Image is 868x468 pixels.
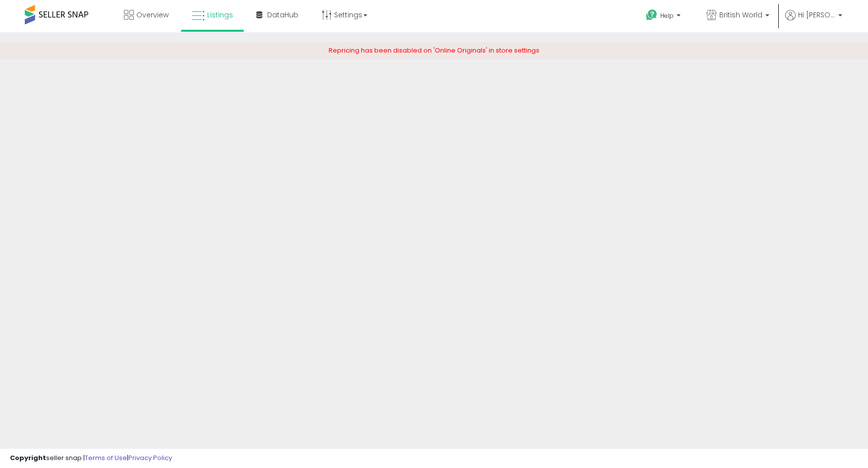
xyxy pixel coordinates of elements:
span: Overview [136,10,169,20]
i: Get Help [645,9,658,21]
span: DataHub [267,10,298,20]
span: British World [719,10,762,20]
a: Hi [PERSON_NAME] [785,10,842,32]
a: Help [638,1,691,32]
span: Listings [207,10,233,20]
span: Help [660,11,674,20]
span: Repricing has been disabled on 'Online Originals' in store settings [329,46,539,55]
span: Hi [PERSON_NAME] [798,10,835,20]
